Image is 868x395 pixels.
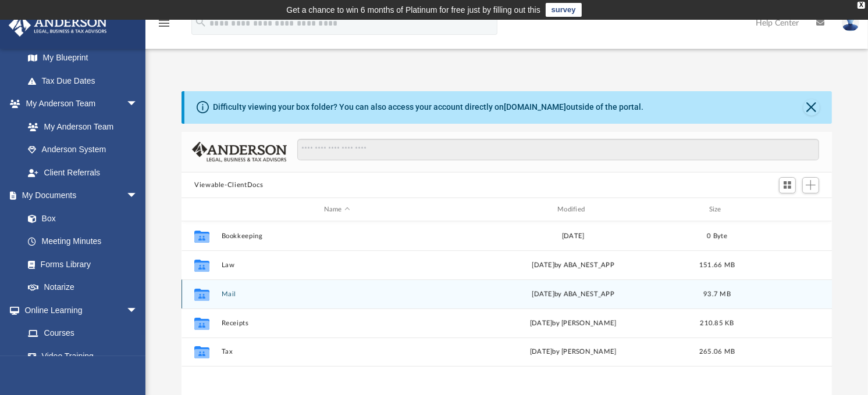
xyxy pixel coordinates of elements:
[16,115,144,138] a: My Anderson Team
[126,184,150,208] span: arrow_drop_down
[779,177,796,193] button: Switch to Grid View
[16,138,150,161] a: Anderson System
[457,204,689,215] div: Modified
[157,22,171,30] a: menu
[802,177,820,193] button: Add
[803,99,820,116] button: Close
[703,291,731,297] span: 93.7 MB
[8,299,150,322] a: Online Learningarrow_drop_down
[222,319,453,327] button: Receipts
[16,322,150,345] a: Courses
[222,290,453,298] button: Mail
[16,230,150,253] a: Meeting Minutes
[707,233,727,239] span: 0 Byte
[546,3,582,17] a: survey
[458,318,689,329] div: [DATE] by [PERSON_NAME]
[16,46,150,70] a: My Blueprint
[157,16,171,30] i: menu
[504,102,566,112] a: [DOMAIN_NAME]
[700,320,734,326] span: 210.85 KB
[222,349,453,356] button: Tax
[8,184,150,207] a: My Documentsarrow_drop_down
[16,161,150,184] a: Client Referrals
[16,207,144,230] a: Box
[694,204,741,215] div: Size
[16,253,144,276] a: Forms Library
[222,232,453,240] button: Bookkeeping
[126,299,150,322] span: arrow_drop_down
[5,14,111,37] img: Anderson Advisors Platinum Portal
[222,261,453,269] button: Law
[458,289,689,300] div: by ABA_NEST_APP
[745,204,827,215] div: id
[194,16,207,28] i: search
[858,2,865,9] div: close
[699,262,735,268] span: 151.66 MB
[16,344,144,368] a: Video Training
[221,204,453,215] div: Name
[8,92,150,116] a: My Anderson Teamarrow_drop_down
[458,231,689,242] div: [DATE]
[16,276,150,299] a: Notarize
[699,349,735,355] span: 265.06 MB
[187,204,216,215] div: id
[16,69,155,92] a: Tax Due Dates
[297,139,819,161] input: Search files and folders
[126,92,150,116] span: arrow_drop_down
[458,347,689,357] div: [DATE] by [PERSON_NAME]
[194,180,263,191] button: Viewable-ClientDocs
[213,101,643,113] div: Difficulty viewing your box folder? You can also access your account directly on outside of the p...
[458,260,689,271] div: [DATE] by ABA_NEST_APP
[842,15,859,31] img: User Pic
[532,291,554,297] span: [DATE]
[286,3,540,17] div: Get a chance to win 6 months of Platinum for free just by filling out this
